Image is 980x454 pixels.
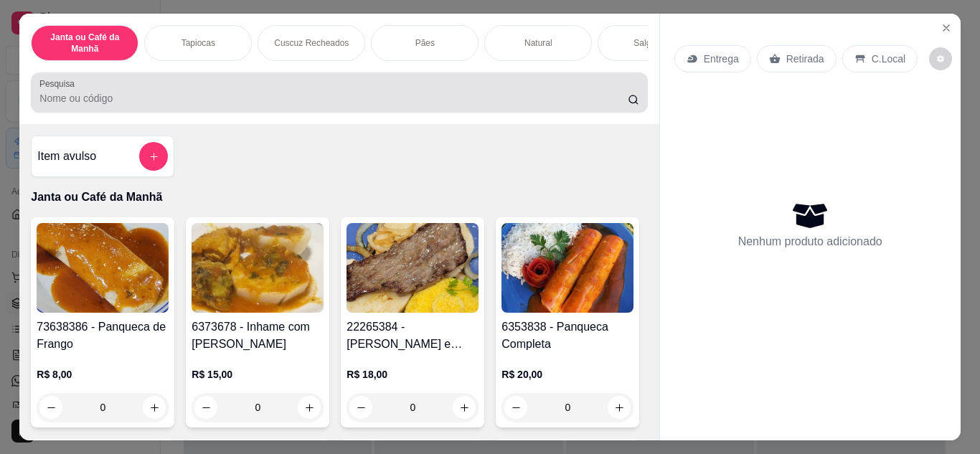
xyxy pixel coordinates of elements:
p: Janta ou Café da Manhã [43,32,126,55]
button: decrease-product-quantity [929,47,952,70]
h4: 6373678 - Inhame com [PERSON_NAME] [192,318,324,353]
button: decrease-product-quantity [39,396,62,419]
button: decrease-product-quantity [349,396,372,419]
h4: 22265384 - [PERSON_NAME] e Carne de Sol [347,318,479,353]
p: Janta ou Café da Manhã [31,189,647,206]
button: increase-product-quantity [143,396,166,419]
p: Salgados [633,37,669,49]
p: R$ 15,00 [192,367,324,382]
p: Nenhum produto adicionado [738,233,882,250]
img: product-image [37,223,169,313]
label: Pesquisa [39,77,80,90]
img: product-image [347,223,479,313]
p: Tapiocas [182,37,215,49]
p: R$ 18,00 [347,367,479,382]
h4: 6353838 - Panqueca Completa [501,318,633,353]
p: Cuscuz Recheados [274,37,349,49]
p: R$ 20,00 [501,367,633,382]
img: product-image [192,223,324,313]
button: increase-product-quantity [608,396,631,419]
p: Retirada [786,52,824,66]
p: Entrega [704,52,739,66]
p: C.Local [872,52,905,66]
p: Natural [524,37,552,49]
h4: Item avulso [37,148,96,165]
button: decrease-product-quantity [194,396,217,419]
p: Pães [415,37,435,49]
button: Close [935,16,958,39]
h4: 73638386 - Panqueca de Frango [37,318,169,353]
button: increase-product-quantity [453,396,476,419]
input: Pesquisa [39,91,628,105]
button: increase-product-quantity [298,396,321,419]
p: R$ 8,00 [37,367,169,382]
img: product-image [501,223,633,313]
button: add-separate-item [139,142,168,171]
button: decrease-product-quantity [504,396,527,419]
